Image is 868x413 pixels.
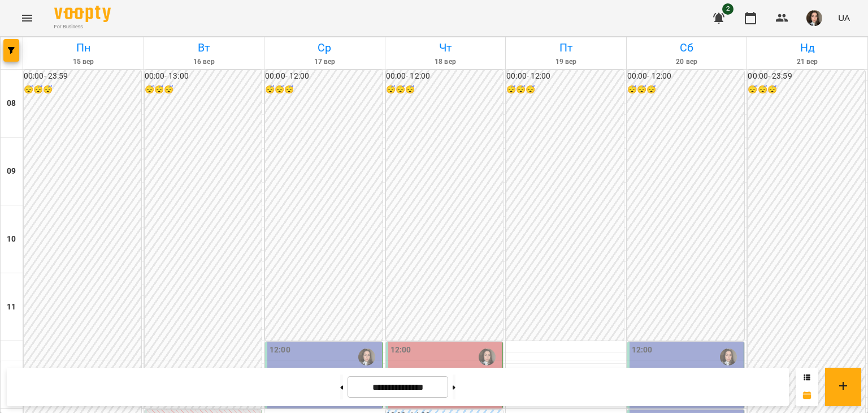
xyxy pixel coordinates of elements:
[507,57,624,67] h6: 19 вер
[632,344,653,356] label: 12:00
[146,57,263,67] h6: 16 вер
[266,57,383,67] h6: 17 вер
[507,39,624,57] h6: Пт
[265,70,383,83] h6: 00:00 - 12:00
[749,57,866,67] h6: 21 вер
[14,5,41,32] button: Menu
[146,39,263,57] h6: Вт
[749,39,866,57] h6: Нд
[748,70,865,83] h6: 00:00 - 23:59
[806,10,822,26] img: 44d3d6facc12e0fb6bd7f330c78647dd.jfif
[54,6,111,22] img: Voopty Logo
[628,39,745,57] h6: Сб
[25,39,142,57] h6: Пн
[24,84,141,96] h6: 😴😴😴
[7,233,16,246] h6: 10
[145,84,262,96] h6: 😴😴😴
[7,301,16,313] h6: 11
[628,57,745,67] h6: 20 вер
[54,23,111,31] span: For Business
[386,84,504,96] h6: 😴😴😴
[145,70,262,83] h6: 00:00 - 13:00
[270,344,290,356] label: 12:00
[24,70,141,83] h6: 00:00 - 23:59
[627,70,745,83] h6: 00:00 - 12:00
[358,349,375,365] img: Грицюк Анна Андріївна (і)
[390,344,411,356] label: 12:00
[722,3,734,15] span: 2
[834,7,854,28] button: UA
[7,97,16,110] h6: 08
[506,84,624,96] h6: 😴😴😴
[266,39,383,57] h6: Ср
[265,84,383,96] h6: 😴😴😴
[720,349,737,365] img: Грицюк Анна Андріївна (і)
[838,12,850,24] span: UA
[748,84,865,96] h6: 😴😴😴
[387,39,504,57] h6: Чт
[7,165,16,178] h6: 09
[479,349,496,365] img: Грицюк Анна Андріївна (і)
[386,70,504,83] h6: 00:00 - 12:00
[25,57,142,67] h6: 15 вер
[387,57,504,67] h6: 18 вер
[627,84,745,96] h6: 😴😴😴
[506,70,624,83] h6: 00:00 - 12:00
